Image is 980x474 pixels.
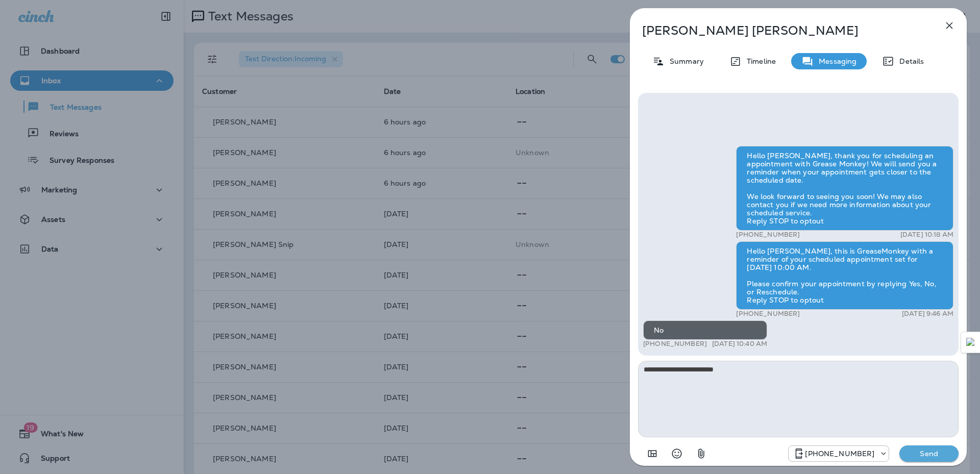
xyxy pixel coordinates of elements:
p: Timeline [742,57,776,65]
div: Hello [PERSON_NAME], this is GreaseMonkey with a reminder of your scheduled appointment set for [... [736,241,953,310]
button: Select an emoji [667,443,687,464]
button: Add in a premade template [642,443,663,464]
p: [PHONE_NUMBER] [805,450,874,458]
p: [DATE] 10:18 AM [900,231,953,239]
p: Send [908,449,950,458]
p: Messaging [814,57,856,65]
p: [DATE] 9:46 AM [902,310,953,318]
p: [PERSON_NAME] [PERSON_NAME] [642,23,921,38]
p: [PHONE_NUMBER] [643,340,707,348]
p: [PHONE_NUMBER] [736,231,800,239]
img: Detect Auto [966,338,975,347]
div: +1 (830) 223-2883 [789,447,889,460]
div: No [643,320,767,340]
p: [PHONE_NUMBER] [736,310,800,318]
p: Details [894,57,924,65]
button: Send [899,445,959,462]
p: [DATE] 10:40 AM [712,340,767,348]
div: Hello [PERSON_NAME], thank you for scheduling an appointment with Grease Monkey! We will send you... [736,146,953,231]
p: Summary [665,57,704,65]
